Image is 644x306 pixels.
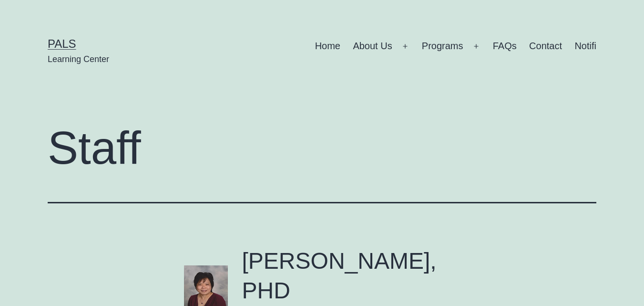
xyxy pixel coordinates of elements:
[568,34,603,58] a: Notifi
[48,53,109,65] p: Learning Center
[416,34,470,58] a: Programs
[347,34,399,58] a: About Us
[48,123,596,173] h1: Staff
[242,246,460,306] h2: [PERSON_NAME], PHD
[48,37,76,50] a: PALS
[315,34,596,58] nav: Primary menu
[487,34,523,58] a: FAQs
[308,34,347,58] a: Home
[523,34,568,58] a: Contact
